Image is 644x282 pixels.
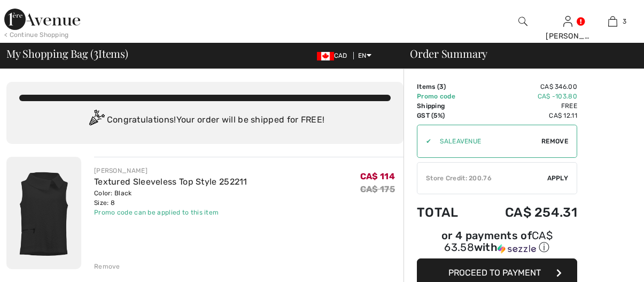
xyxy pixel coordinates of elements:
td: Items ( ) [417,82,475,92]
img: search the website [518,15,527,28]
span: CA$ 63.58 [444,229,553,254]
span: Remove [541,136,568,146]
span: 3 [94,45,98,59]
img: 1ère Avenue [4,9,80,30]
img: Sezzle [498,244,536,254]
span: Apply [547,173,569,183]
div: Color: Black Size: 8 [94,188,247,208]
span: CA$ 114 [360,171,395,181]
td: GST (5%) [417,111,475,120]
td: CA$ 254.31 [475,194,577,231]
img: Canadian Dollar [317,52,334,60]
img: Congratulation2.svg [86,110,107,131]
a: Textured Sleeveless Top Style 252211 [94,177,247,187]
a: 3 [591,15,635,28]
div: [PERSON_NAME] [94,166,247,176]
div: or 4 payments of with [417,231,577,255]
div: [PERSON_NAME] [546,31,589,42]
span: EN [358,52,371,59]
span: My Shopping Bag ( Items) [6,48,128,59]
img: My Info [563,15,572,28]
div: Remove [94,262,120,271]
div: or 4 payments ofCA$ 63.58withSezzle Click to learn more about Sezzle [417,231,577,258]
td: Shipping [417,101,475,111]
td: Promo code [417,92,475,101]
input: Promo code [431,125,541,157]
div: ✔ [417,136,431,146]
span: CAD [317,52,352,59]
div: Congratulations! Your order will be shipped for FREE! [19,110,391,131]
div: Order Summary [397,48,638,59]
span: 3 [439,83,444,90]
td: CA$ 12.11 [475,111,577,120]
img: Textured Sleeveless Top Style 252211 [6,157,81,269]
s: CA$ 175 [360,184,395,194]
td: Total [417,194,475,231]
span: 3 [623,17,626,26]
a: Sign In [563,16,572,26]
td: CA$ 346.00 [475,82,577,92]
td: Free [475,101,577,111]
td: CA$ -103.80 [475,92,577,101]
span: Proceed to Payment [448,268,541,278]
div: < Continue Shopping [4,30,69,40]
div: Promo code can be applied to this item [94,208,247,217]
div: Store Credit: 200.76 [417,173,547,183]
img: My Bag [608,15,617,28]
